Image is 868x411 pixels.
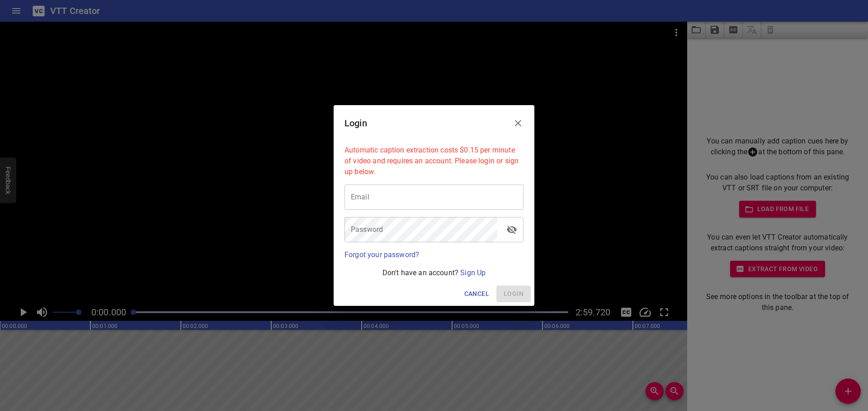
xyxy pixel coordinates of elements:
a: Forgot your password? [344,250,419,259]
a: Sign Up [460,268,486,277]
button: Cancel [461,286,493,302]
h6: Login [344,116,367,130]
span: Cancel [464,288,489,300]
p: Don't have an account? [344,268,524,278]
span: Please enter your email and password above. [496,286,531,302]
button: Close [507,112,529,134]
button: toggle password visibility [501,219,523,240]
p: Automatic caption extraction costs $0.15 per minute of video and requires an account. Please logi... [344,145,524,177]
